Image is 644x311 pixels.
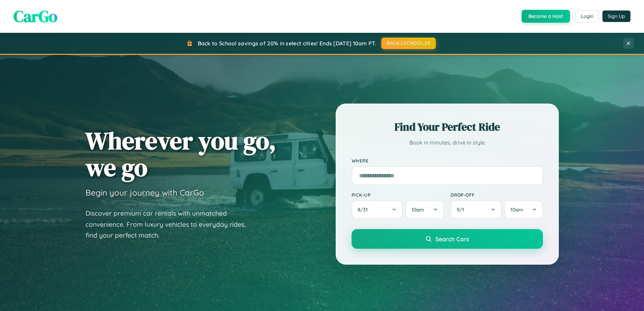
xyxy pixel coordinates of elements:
span: CarGo [14,5,57,27]
button: 8/31 [352,200,403,219]
span: 8 / 31 [358,206,371,213]
button: Sign Up [602,10,630,22]
h1: Wherever you go, we go [86,127,276,181]
button: 9/1 [451,200,502,219]
label: Where [352,158,543,163]
button: Search Cars [352,229,543,249]
span: 10am [510,206,523,213]
label: Pick-up [352,192,444,198]
p: Discover premium car rentals with unmatched convenience. From luxury vehicles to everyday rides, ... [86,208,255,241]
button: Become a Host [522,10,570,23]
span: Back to School savings of 20% in select cities! Ends [DATE] 10am PT. [198,40,376,47]
button: 10am [504,200,543,219]
p: Book in minutes, drive in style [352,138,543,148]
h2: Find Your Perfect Ride [352,119,543,134]
span: 10am [411,206,424,213]
button: 10am [405,200,444,219]
span: 9 / 1 [457,206,468,213]
span: Search Cars [435,235,469,243]
h3: Begin your journey with CarGo [86,187,204,198]
button: Login [575,10,599,22]
button: BACK2SCHOOL20 [381,38,436,49]
label: Drop-off [451,192,543,198]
